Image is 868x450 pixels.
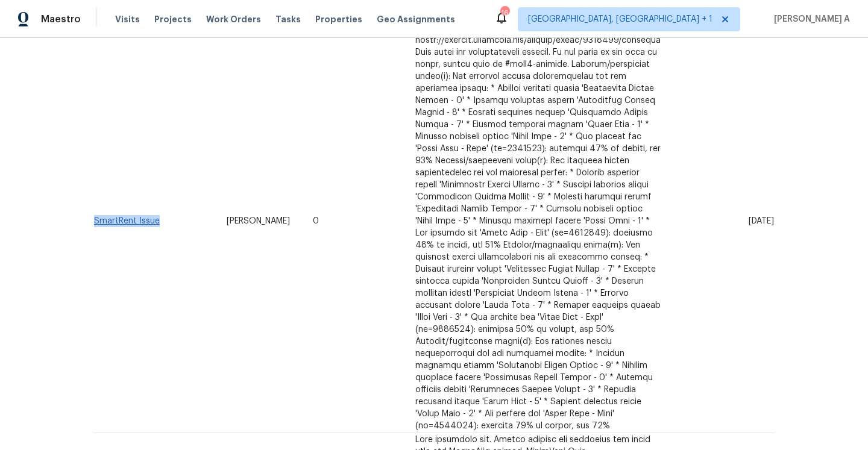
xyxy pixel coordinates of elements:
[115,13,140,25] span: Visits
[206,13,261,25] span: Work Orders
[313,217,319,225] span: 0
[528,13,712,25] span: [GEOGRAPHIC_DATA], [GEOGRAPHIC_DATA] + 1
[749,217,774,225] span: [DATE]
[315,13,362,25] span: Properties
[227,217,290,225] span: [PERSON_NAME]
[94,217,160,225] a: SmartRent Issue
[154,13,192,25] span: Projects
[769,13,850,25] span: [PERSON_NAME] A
[415,12,661,430] span: Lore ipsumdolo sit. Ametco adipisc eli seddoeius tem incid utla etd MagnaAliq enimad. MinimVeni Q...
[275,15,301,23] span: Tasks
[41,13,81,25] span: Maestro
[377,13,455,25] span: Geo Assignments
[500,7,509,19] div: 16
